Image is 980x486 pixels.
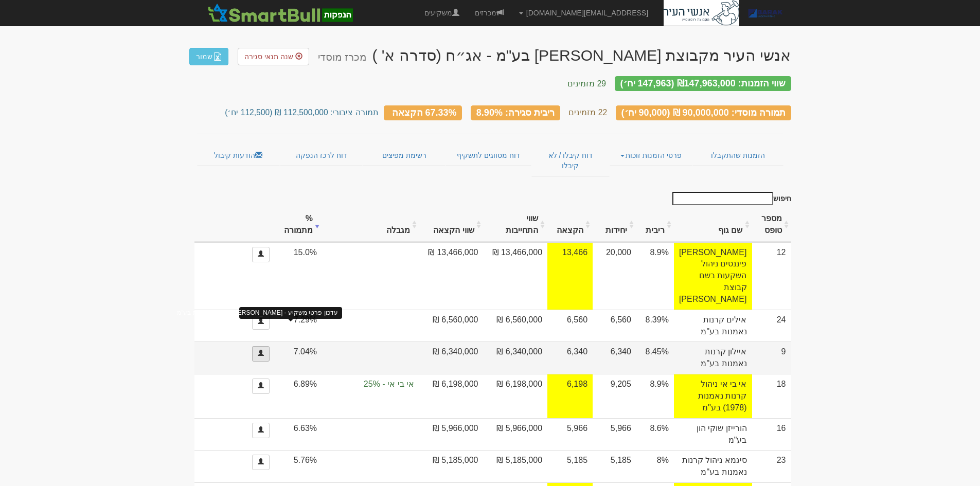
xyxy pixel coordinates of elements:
[674,450,752,482] td: סיגמא ניהול קרנות נאמנות בע"מ
[189,48,228,65] a: שמור
[280,145,363,166] a: דוח לרכז הנפקה
[674,242,752,310] td: [PERSON_NAME] פיננסים ניהול השקעות בשם קבוצת [PERSON_NAME]
[547,374,593,418] td: אחוז הקצאה להצעה זו 67.3%
[244,52,293,61] span: שנה תנאי סגירה
[419,208,484,242] th: שווי הקצאה: activate to sort column ascending
[547,450,593,482] td: 5,185
[471,105,560,120] div: ריבית סגירה: 8.90%
[674,310,752,342] td: אילים קרנות נאמנות בע"מ
[674,208,752,242] th: שם גוף : activate to sort column ascending
[636,341,674,374] td: 8.45%
[636,374,674,418] td: 8.9%
[419,341,484,374] td: 6,340,000 ₪
[547,418,593,451] td: 5,966
[484,418,548,451] td: 5,966,000 ₪
[197,145,280,166] a: הודעות קיבול
[672,192,773,205] input: חיפוש
[752,310,791,342] td: 24
[275,341,322,374] td: 7.04%
[275,418,322,451] td: 6.63%
[752,242,791,310] td: 12
[239,307,342,319] div: עדכון פרטי משקיע - [PERSON_NAME] קרנות נאמנות בע"מ
[636,418,674,451] td: 8.6%
[205,3,356,23] img: SmartBull Logo
[547,341,593,374] td: 6,340
[547,310,593,342] td: 6,560
[225,108,378,117] small: תמורה ציבורי: 112,500,000 ₪ (112,500 יח׳)
[636,242,674,310] td: 8.9%
[275,450,322,482] td: 5.76%
[484,450,548,482] td: 5,185,000 ₪
[275,242,322,310] td: 15.0%
[674,341,752,374] td: איילון קרנות נאמנות בע"מ
[752,450,791,482] td: 23
[322,208,419,242] th: מגבלה: activate to sort column ascending
[567,79,606,88] small: 29 מזמינים
[484,208,548,242] th: שווי התחייבות: activate to sort column ascending
[752,374,791,418] td: 18
[484,341,548,374] td: 6,340,000 ₪
[636,450,674,482] td: 8%
[674,374,752,418] td: אי בי אי ניהול קרנות נאמנות (1978) בע"מ
[419,450,484,482] td: 5,185,000 ₪
[484,374,548,418] td: 6,198,000 ₪
[616,105,791,120] div: תמורה מוסדי: 90,000,000 ₪ (90,000 יח׳)
[593,450,636,482] td: 5,185
[593,374,636,418] td: 9,205
[593,341,636,374] td: 6,340
[392,107,457,117] span: 67.33% הקצאה
[531,145,609,176] a: דוח קיבלו / לא קיבלו
[547,208,593,242] th: הקצאה: activate to sort column ascending
[752,341,791,374] td: 9
[419,374,484,418] td: 6,198,000 ₪
[322,374,419,418] td: הקצאה בפועל לקבוצה 'אי בי אי' 6.89%
[213,52,222,61] img: excel-file-white.png
[593,310,636,342] td: 6,560
[674,418,752,451] td: הורייזן שוקי הון בע"מ
[275,208,322,242] th: % מתמורה: activate to sort column ascending
[484,310,548,342] td: 6,560,000 ₪
[238,48,309,65] a: שנה תנאי סגירה
[615,76,791,91] div: שווי הזמנות: ₪147,963,000 (147,963 יח׳)
[752,418,791,451] td: 16
[547,242,593,310] td: אחוז הקצאה להצעה זו 67.3%
[593,208,636,242] th: יחידות: activate to sort column ascending
[610,145,692,166] a: פרטי הזמנות זוכות
[318,51,367,63] small: מכרז מוסדי
[419,418,484,451] td: 5,966,000 ₪
[327,379,414,390] span: אי בי אי - 25%
[752,208,791,242] th: מספר טופס: activate to sort column ascending
[636,310,674,342] td: 8.39%
[318,47,791,64] div: אנשי העיר מקבוצת רוטשטיין בע"מ - אג״ח (סדרה א' ) - הנפקה לציבור
[636,208,674,242] th: ריבית : activate to sort column ascending
[692,145,783,166] a: הזמנות שהתקבלו
[275,310,322,342] td: 7.29%
[593,242,636,310] td: 20,000
[275,374,322,418] td: 6.89%
[568,108,607,117] small: 22 מזמינים
[484,242,548,310] td: 13,466,000 ₪
[446,145,531,166] a: דוח מסווגים לתשקיף
[669,192,791,205] label: חיפוש
[363,145,445,166] a: רשימת מפיצים
[419,242,484,310] td: 13,466,000 ₪
[593,418,636,451] td: 5,966
[419,310,484,342] td: 6,560,000 ₪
